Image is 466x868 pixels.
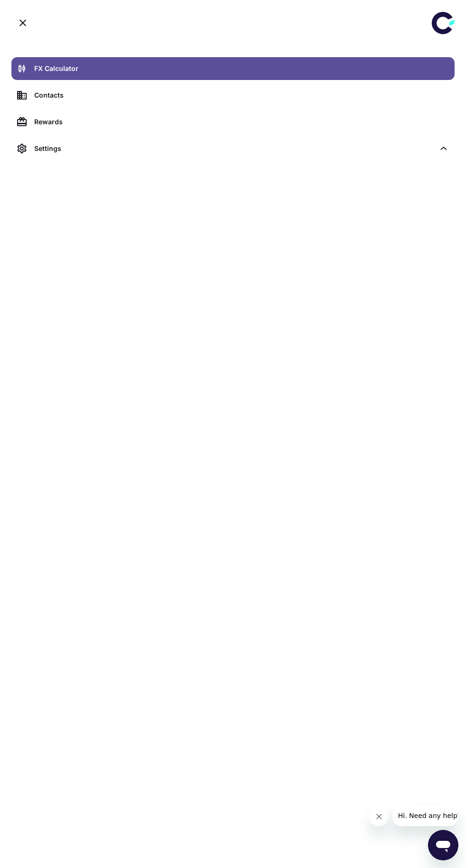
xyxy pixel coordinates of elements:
a: Contacts [11,84,455,107]
a: FX Calculator [11,57,455,80]
a: Rewards [11,110,455,133]
iframe: Message from company [392,805,458,826]
div: Rewards [34,117,449,127]
div: Settings [34,143,435,154]
iframe: Close message [369,807,388,826]
div: Contacts [34,90,449,100]
span: Hi. Need any help? [6,7,68,14]
div: FX Calculator [34,63,449,74]
div: Settings [11,137,455,160]
iframe: Button to launch messaging window [428,830,458,860]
